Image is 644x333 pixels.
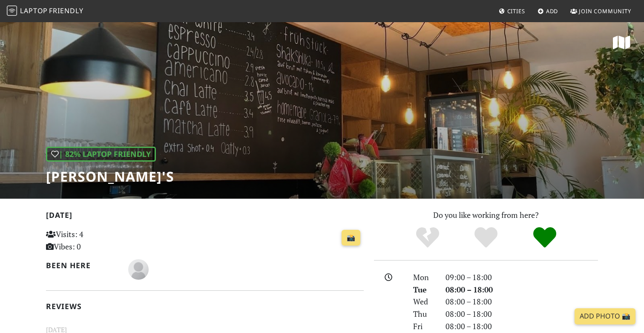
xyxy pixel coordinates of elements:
[567,3,635,19] a: Join Community
[440,271,603,284] div: 09:00 – 18:00
[575,308,635,324] a: Add Photo 📸
[128,264,149,274] span: Ana Schmidt
[408,284,440,296] div: Tue
[546,7,558,15] span: Add
[515,226,574,249] div: Definitely!
[7,6,17,16] img: LaptopFriendly
[46,168,174,185] h1: [PERSON_NAME]'s
[440,308,603,320] div: 08:00 – 18:00
[7,4,83,19] a: LaptopFriendly LaptopFriendly
[408,320,440,333] div: Fri
[342,230,360,246] a: 📸
[408,271,440,284] div: Mon
[398,226,457,249] div: No
[46,211,364,223] h2: [DATE]
[46,147,156,162] div: | 82% Laptop Friendly
[440,320,603,333] div: 08:00 – 18:00
[46,302,364,311] h2: Reviews
[49,6,83,15] span: Friendly
[408,295,440,308] div: Wed
[507,7,525,15] span: Cities
[374,209,598,221] p: Do you like working from here?
[495,3,529,19] a: Cities
[579,7,631,15] span: Join Community
[440,284,603,296] div: 08:00 – 18:00
[408,308,440,320] div: Thu
[440,295,603,308] div: 08:00 – 18:00
[457,226,515,249] div: Yes
[128,259,149,280] img: blank-535327c66bd565773addf3077783bbfce4b00ec00e9fd257753287c682c7fa38.png
[46,228,145,253] p: Visits: 4 Vibes: 0
[46,261,118,270] h2: Been here
[534,3,562,19] a: Add
[20,6,48,15] span: Laptop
